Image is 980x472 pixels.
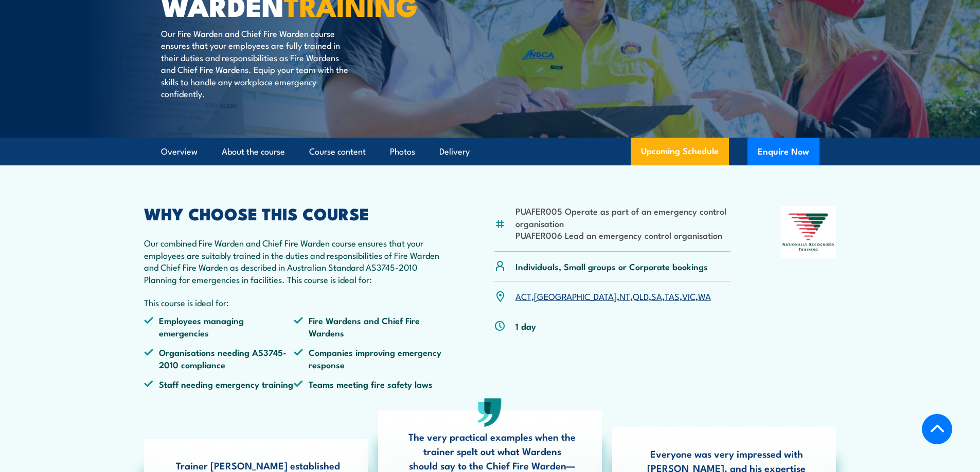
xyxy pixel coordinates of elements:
a: VIC [682,290,696,302]
a: [GEOGRAPHIC_DATA] [534,290,617,302]
h2: WHY CHOOSE THIS COURSE [144,206,444,220]
li: Companies improving emergency response [294,346,444,370]
button: Enquire Now [747,138,819,165]
p: Individuals, Small groups or Corporate bookings [515,260,708,272]
a: Overview [161,138,198,165]
a: NT [619,290,630,302]
p: 1 day [515,320,536,332]
p: , , , , , , , [515,290,711,302]
a: QLD [633,290,649,302]
a: Upcoming Schedule [631,138,729,165]
li: Employees managing emergencies [144,314,294,338]
li: Organisations needing AS3745-2010 compliance [144,346,294,370]
a: Course content [309,138,366,165]
img: Nationally Recognised Training logo. [781,206,836,258]
a: ACT [515,290,531,302]
a: SA [651,290,662,302]
p: This course is ideal for: [144,296,444,308]
a: About the course [222,138,285,165]
a: TAS [665,290,680,302]
li: PUAFER005 Operate as part of an emergency control organisation [515,205,731,229]
a: Delivery [439,138,470,165]
li: PUAFER006 Lead an emergency control organisation [515,229,731,241]
p: Our Fire Warden and Chief Fire Warden course ensures that your employees are fully trained in the... [161,27,349,99]
a: WA [698,290,711,302]
li: Teams meeting fire safety laws [294,378,444,390]
li: Staff needing emergency training [144,378,294,390]
a: Photos [390,138,415,165]
p: Our combined Fire Warden and Chief Fire Warden course ensures that your employees are suitably tr... [144,237,444,285]
li: Fire Wardens and Chief Fire Wardens [294,314,444,338]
